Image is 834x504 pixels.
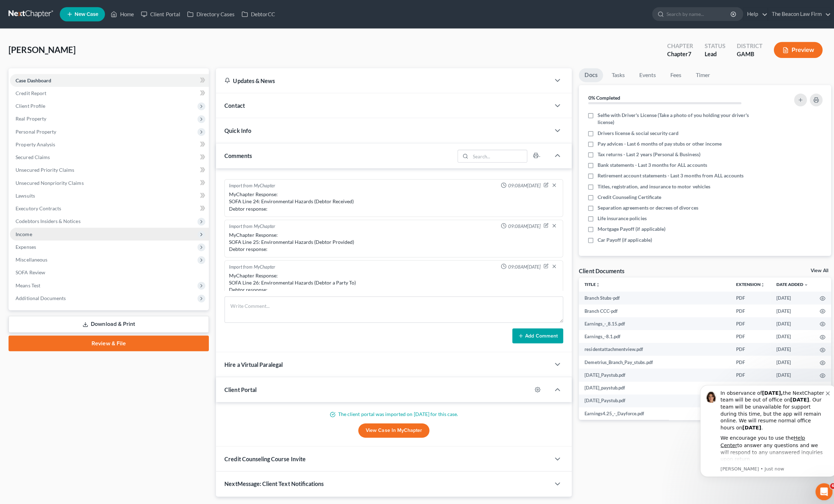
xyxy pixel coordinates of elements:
span: 09:08AM[DATE] [505,181,537,188]
span: Case Dashboard [16,77,51,83]
a: Unsecured Nonpriority Claims [10,175,207,188]
td: [DATE]_paystub.pdf [575,379,726,392]
td: [DATE] [765,290,809,303]
span: 6 [824,480,830,486]
div: Client Documents [575,265,620,273]
div: District [732,42,757,50]
span: Unsecured Nonpriority Claims [16,178,83,184]
td: Branch Stubs-pdf [575,290,726,303]
a: Client Portal [136,8,182,20]
span: Titles, registration, and insurance to motor vehicles [593,182,705,189]
div: MyChapter Response: SOFA Line 26: Environmental Hazards (Debtor a Party To) Debtor response: [228,270,555,292]
span: New Case [74,12,98,17]
div: GAMB [732,50,757,58]
span: Tax returns - Last 2 years (Personal & Business) [593,150,695,157]
a: Secured Claims [10,150,207,163]
div: Import from MyChapter [228,262,274,269]
span: Retirement account statements - Last 3 months from ALL accounts [593,171,739,178]
span: 7 [683,50,687,57]
input: Search by name... [662,7,727,20]
span: Life insurance policies [593,213,642,221]
a: Download & Print [8,314,207,330]
a: Credit Report [10,86,207,99]
span: Client Profile [16,102,45,108]
a: DebtorCC [236,8,276,20]
span: Contact [223,101,243,108]
div: Import from MyChapter [228,181,274,188]
span: Unsecured Priority Claims [16,166,74,172]
button: Preview [769,42,817,58]
td: [DATE] [765,328,809,341]
div: Import from MyChapter [228,222,274,229]
a: Titleunfold_more [581,280,596,285]
a: The Beacon Law Firm [763,8,825,20]
a: Extensionunfold_more [731,280,760,285]
a: Docs [575,68,599,82]
span: Separation agreements or decrees of divorces [593,203,693,210]
iframe: Intercom notifications message [693,336,834,485]
span: Credit Counseling Course Invite [223,452,304,459]
i: expand_more [799,281,803,285]
td: Demetrius_Branch_Pay_stubs.pdf [575,353,726,366]
span: Pay advices - Last 6 months of pay stubs or other income [593,139,717,146]
a: Case Dashboard [10,74,207,86]
a: View Case in MyChapter [356,421,427,435]
span: SOFA Review [16,268,45,274]
td: Earnings4.25_-_Dayforce.pdf [575,405,726,417]
span: Property Analysis [16,140,55,146]
p: The client portal was imported on [DATE] for this case. [223,408,559,415]
i: unfold_more [756,281,760,285]
div: Chapter [663,42,688,50]
span: Expenses [16,242,36,248]
i: unfold_more [592,281,596,285]
div: Lead [700,50,721,58]
td: PDF [726,328,765,341]
div: Updates & News [223,76,538,84]
div: MyChapter Response: SOFA Line 25: Environmental Hazards (Debtor Provided) Debtor response: [228,230,555,251]
span: Quick Info [223,126,249,133]
span: Credit Report [16,89,46,95]
a: Date Added expand_more [771,280,803,285]
td: PDF [726,315,765,328]
td: [DATE] [765,303,809,315]
a: Review & File [8,333,207,349]
span: Car Payoff (if applicable) [593,235,647,242]
span: [PERSON_NAME] [8,44,75,54]
td: [DATE] [765,315,809,328]
td: PDF [726,290,765,303]
span: Lawsuits [16,191,35,197]
span: Miscellaneous [16,255,47,261]
input: Search... [468,149,524,161]
a: Unsecured Priority Claims [10,163,207,175]
td: Earnings_-8.1.pdf [575,328,726,341]
span: Income [16,229,32,235]
div: MyChapter Response: SOFA Line 24: Environmental Hazards (Debtor Received) Debtor response: [228,190,555,211]
span: Means Test [16,280,40,286]
td: Earnings_-_8.15.pdf [575,315,726,328]
td: PDF [726,303,765,315]
span: Client Portal [223,383,255,390]
strong: 0% Completed [584,94,616,100]
a: Events [629,68,657,82]
span: Secured Claims [16,153,49,159]
span: Comments [223,151,250,158]
a: View All [805,266,823,271]
button: Add Comment [509,326,559,341]
span: Selfie with Driver's License (Take a photo of you holding your driver's license) [593,111,757,125]
span: NextMessage: Client Text Notifications [223,477,322,484]
span: Hire a Virtual Paralegal [223,359,281,365]
a: Tasks [602,68,626,82]
td: [DATE]_Paystub.pdf [575,366,726,379]
a: Directory Cases [182,8,236,20]
iframe: Intercom live chat [810,480,827,497]
a: Executory Contracts [10,201,207,213]
a: Timer [685,68,711,82]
